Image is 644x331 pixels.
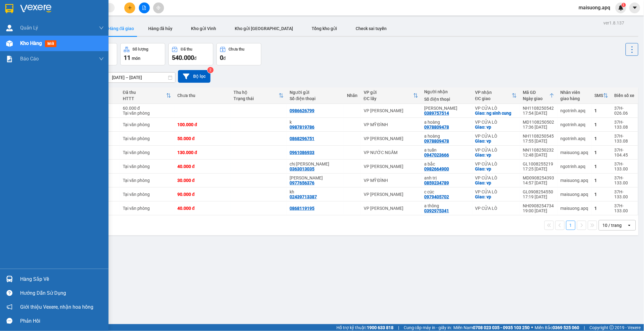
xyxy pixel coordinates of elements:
[7,304,12,310] span: notification
[123,136,171,141] div: Tại văn phòng
[424,194,449,199] div: 0979405702
[523,152,554,157] div: 12:48 [DATE]
[523,194,554,199] div: 17:19 [DATE]
[595,108,608,113] div: 1
[6,276,13,282] img: warehouse-icon
[364,122,418,127] div: VP MỸ ĐÌNH
[475,90,512,95] div: VP nhận
[424,208,449,213] div: 0392975341
[615,120,635,130] div: 37H-133.08
[574,4,615,11] span: maisuong.apq
[424,125,449,130] div: 0978809478
[561,164,588,169] div: ngotrinh.apq
[364,192,418,197] div: VP [PERSON_NAME]
[364,136,418,141] div: VP [PERSON_NAME]
[475,139,517,143] div: Giao: vp
[172,54,194,61] span: 540.000
[336,324,393,331] span: Hỗ trợ kỹ thuật:
[177,150,227,155] div: 130.000 đ
[615,148,635,157] div: 37H-104.45
[6,56,13,62] img: solution-icon
[20,316,104,326] div: Phản hồi
[124,2,135,13] button: plus
[424,139,449,143] div: 0978809478
[364,108,418,113] div: VP [PERSON_NAME]
[595,164,608,169] div: 1
[6,25,13,31] img: warehouse-icon
[595,122,608,127] div: 1
[523,111,554,116] div: 17:54 [DATE]
[561,178,588,183] div: maisuong.apq
[290,136,315,141] div: 0868296751
[347,93,358,98] div: Nhãn
[20,40,42,46] span: Kho hàng
[523,166,554,171] div: 17:25 [DATE]
[523,148,554,152] div: NN1108250232
[561,192,588,197] div: maisuong.apq
[475,189,517,194] div: VP CỬA LÒ
[475,106,517,111] div: VP CỬA LÒ
[177,178,227,183] div: 30.000 đ
[156,6,161,10] span: aim
[523,203,554,208] div: NH0908254734
[367,325,393,330] strong: 1900 633 818
[584,324,585,331] span: |
[361,87,421,104] th: Toggle SortBy
[424,148,469,152] div: a tuấn
[553,325,580,330] strong: 0369 525 060
[424,134,469,139] div: a hoàng
[177,164,227,169] div: 40.000 đ
[312,26,337,31] span: Tổng kho gửi
[523,120,554,125] div: MD1108250502
[622,3,626,7] sup: 1
[424,180,449,185] div: 0859234789
[123,150,171,155] div: Tại văn phòng
[290,90,341,95] div: Người gửi
[595,178,608,183] div: 1
[623,3,625,7] span: 1
[404,324,452,331] span: Cung cấp máy in - giấy in:
[424,189,469,194] div: c cúc
[475,152,517,157] div: Giao: vp
[223,56,226,61] span: đ
[235,26,293,31] span: Kho gửi [GEOGRAPHIC_DATA]
[627,223,632,228] svg: open
[473,325,530,330] strong: 0708 023 035 - 0935 103 250
[7,318,12,324] span: message
[364,206,418,211] div: VP [PERSON_NAME]
[610,325,614,330] span: copyright
[233,90,278,95] div: Thu hộ
[424,161,469,166] div: a bắc
[290,166,315,171] div: 0363013035
[595,192,608,197] div: 1
[123,96,166,101] div: HTTT
[142,6,146,10] span: file-add
[561,122,588,127] div: ngotrinh.apq
[230,87,286,104] th: Toggle SortBy
[475,161,517,166] div: VP CỬA LÒ
[523,189,554,194] div: GL0908254550
[177,136,227,141] div: 50.000 đ
[20,303,93,311] span: Giới thiệu Vexere, nhận hoa hồng
[99,25,104,30] span: down
[603,222,622,228] div: 10 / trang
[561,108,588,113] div: ngotrinh.apq
[178,70,211,83] button: Bộ lọc
[229,47,245,51] div: Chưa thu
[561,90,588,95] div: Nhân viên
[523,125,554,130] div: 17:36 [DATE]
[561,96,588,101] div: giao hàng
[123,164,171,169] div: Tại văn phòng
[290,96,341,101] div: Số điện thoại
[120,87,174,104] th: Toggle SortBy
[615,134,635,143] div: 37H-133.08
[233,96,278,101] div: Trạng thái
[123,106,171,111] div: 60.000 đ
[207,67,214,73] sup: 2
[290,194,317,199] div: 02439713387
[523,134,554,139] div: NH1108250545
[290,125,315,130] div: 0987819786
[629,2,640,13] button: caret-down
[475,111,517,116] div: Giao: ng sinh cung
[20,275,104,284] div: Hàng sắp về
